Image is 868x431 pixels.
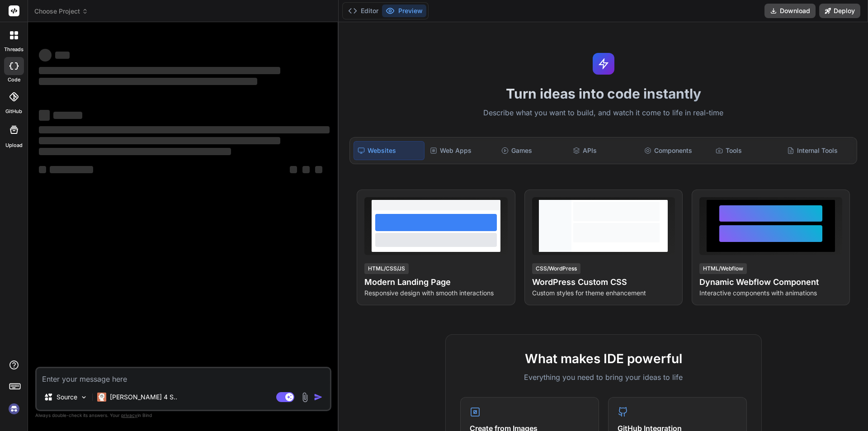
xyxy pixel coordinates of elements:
div: Tools [712,141,782,160]
span: ‌ [302,166,310,173]
span: ‌ [39,166,46,173]
span: View Prompt [465,197,504,206]
p: Describe what you want to build, and watch it come to life in real-time [344,107,863,119]
div: HTML/CSS/JS [364,263,409,274]
label: threads [4,46,24,53]
p: Everything you need to bring your ideas to life [460,372,747,383]
p: [PERSON_NAME] 4 S.. [110,393,177,402]
h4: Dynamic Webflow Component [699,276,842,289]
div: Internal Tools [783,141,853,160]
img: Pick Models [80,393,88,401]
span: ‌ [39,110,50,121]
img: signin [6,401,22,417]
span: ‌ [290,166,297,173]
label: code [8,76,20,84]
img: attachment [300,392,310,403]
span: ‌ [315,166,322,173]
h4: WordPress Custom CSS [532,276,675,289]
label: GitHub [5,108,22,115]
div: CSS/WordPress [532,263,580,274]
span: ‌ [39,148,231,155]
p: Responsive design with smooth interactions [364,289,507,298]
span: View Prompt [800,197,839,206]
div: Games [498,141,567,160]
img: Claude 4 Sonnet [97,393,106,402]
button: Download [764,4,816,18]
button: Editor [344,5,382,17]
span: ‌ [39,137,280,144]
div: Web Apps [426,141,496,160]
div: HTML/Webflow [699,263,747,274]
button: Deploy [819,4,860,18]
span: ‌ [53,112,82,119]
p: Custom styles for theme enhancement [532,289,675,298]
p: Interactive components with animations [699,289,842,298]
div: APIs [569,141,639,160]
div: Websites [354,141,424,160]
span: Choose Project [34,7,88,16]
img: icon [314,393,323,402]
span: ‌ [39,49,52,62]
span: ‌ [55,52,70,59]
span: ‌ [50,166,93,173]
div: Components [641,141,710,160]
span: View Prompt [632,197,671,206]
span: ‌ [39,78,257,85]
h4: Modern Landing Page [364,276,507,289]
p: Source [57,393,77,402]
button: Preview [382,5,426,17]
span: ‌ [39,126,330,133]
span: privacy [121,412,137,418]
h1: Turn ideas into code instantly [344,85,863,102]
p: Always double-check its answers. Your in Bind [35,411,331,420]
label: Upload [5,142,23,149]
h2: What makes IDE powerful [460,349,747,368]
span: ‌ [39,67,280,74]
